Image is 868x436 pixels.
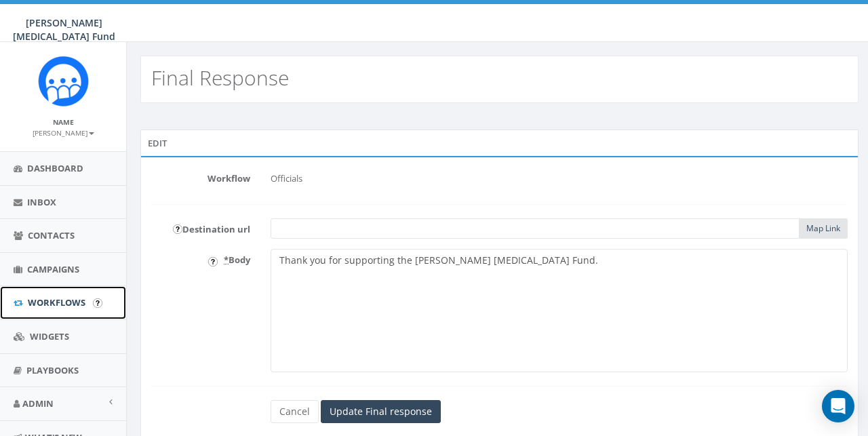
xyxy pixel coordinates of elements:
[22,397,54,410] span: Admin
[208,257,218,266] input: Submit
[271,400,319,423] a: Cancel
[141,167,260,185] label: Workflow
[28,229,75,241] span: Contacts
[38,56,89,106] img: Rally_Corp_Logo_1.png
[28,296,85,309] span: Workflows
[224,254,229,266] abbr: required
[27,263,79,275] span: Campaigns
[321,400,441,423] input: Update Final response
[271,167,848,191] div: Officials
[822,390,854,422] div: Open Intercom Messenger
[173,224,182,234] input: Submit
[93,298,102,308] input: Submit
[151,66,289,89] h2: Final Response
[26,364,79,376] span: Playbooks
[141,249,260,266] label: Body
[141,218,260,236] label: Destination url
[27,162,83,174] span: Dashboard
[30,330,69,342] span: Widgets
[27,196,56,208] span: Inbox
[53,117,74,127] small: Name
[140,130,859,157] div: Edit
[13,16,115,43] span: [PERSON_NAME] [MEDICAL_DATA] Fund
[33,128,94,138] small: [PERSON_NAME]
[271,249,848,372] textarea: Thank you for supporting the [PERSON_NAME] [MEDICAL_DATA] Fund.
[33,126,94,138] a: [PERSON_NAME]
